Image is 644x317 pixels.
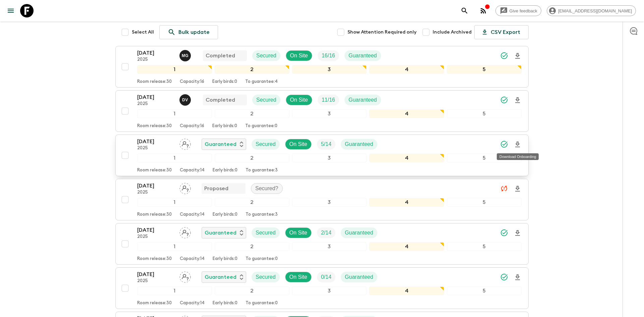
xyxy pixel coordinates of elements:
p: Early birds: 0 [213,256,237,262]
div: 3 [292,198,367,207]
p: [DATE] [137,182,174,190]
p: Guaranteed [345,229,373,237]
div: Trip Fill [318,95,339,105]
p: On Site [289,273,307,281]
p: Completed [206,52,235,60]
svg: Synced Successfully [500,140,508,148]
div: Secured [252,139,280,150]
p: Room release: 30 [137,168,172,173]
div: 4 [369,286,444,295]
div: On Site [286,95,312,105]
div: Secured? [251,183,283,194]
p: Secured [256,273,276,281]
p: To guarantee: 0 [246,256,278,262]
p: Early birds: 0 [213,168,237,173]
span: Melido Grullon [179,52,192,57]
p: On Site [290,52,308,60]
svg: Download Onboarding [514,273,522,281]
div: 1 [137,198,212,207]
div: Download Onboarding [497,153,539,160]
p: Guaranteed [205,273,236,281]
p: 2025 [137,101,174,107]
p: 16 / 16 [322,52,335,60]
p: Guaranteed [348,96,377,104]
span: Include Archived [433,29,472,36]
svg: Download Onboarding [514,185,522,193]
p: Early birds: 0 [212,123,237,129]
div: Trip Fill [317,139,335,150]
div: 2 [215,154,289,162]
div: 3 [292,65,367,74]
div: 4 [369,109,444,118]
span: Assign pack leader [179,229,191,234]
span: Dianna Velazquez [179,96,192,102]
svg: Synced Successfully [500,273,508,281]
p: Room release: 30 [137,256,172,262]
span: [EMAIL_ADDRESS][DOMAIN_NAME] [554,8,636,13]
div: Trip Fill [317,227,335,238]
p: Completed [206,96,235,104]
svg: Download Onboarding [514,52,522,60]
p: Guaranteed [205,229,236,237]
p: To guarantee: 3 [246,212,278,217]
div: 5 [447,154,522,162]
p: 2025 [137,57,174,62]
p: [DATE] [137,226,174,234]
p: To guarantee: 3 [246,168,278,173]
p: Early birds: 0 [213,301,237,306]
div: 1 [137,154,212,162]
p: [DATE] [137,93,174,101]
div: 1 [137,286,212,295]
div: 4 [369,198,444,207]
p: 0 / 14 [321,273,331,281]
div: 1 [137,242,212,251]
span: Give feedback [506,8,541,13]
div: On Site [285,227,312,238]
div: Secured [252,50,280,61]
p: Proposed [204,184,228,193]
svg: Download Onboarding [514,229,522,237]
p: [DATE] [137,49,174,57]
div: Secured [252,272,280,282]
div: 5 [447,65,522,74]
button: CSV Export [474,25,529,39]
p: Capacity: 14 [180,256,205,262]
p: Secured [256,52,276,60]
p: Capacity: 16 [180,123,204,129]
div: Secured [252,95,280,105]
div: 4 [369,154,444,162]
svg: Synced Successfully [500,229,508,237]
span: Select All [132,29,154,36]
svg: Download Onboarding [514,141,522,149]
p: To guarantee: 0 [246,301,278,306]
button: [DATE]2025Assign pack leaderGuaranteedSecuredOn SiteTrip FillGuaranteed12345Room release:30Capaci... [115,223,529,265]
span: Assign pack leader [179,141,191,146]
p: On Site [289,229,307,237]
div: 2 [215,242,289,251]
div: 3 [292,154,367,162]
button: [DATE]2025Dianna VelazquezCompletedSecuredOn SiteTrip FillGuaranteed12345Room release:30Capacity:... [115,90,529,132]
div: 3 [292,242,367,251]
div: Trip Fill [318,50,339,61]
p: Guaranteed [345,140,373,148]
p: [DATE] [137,270,174,278]
div: 2 [215,198,289,207]
div: Trip Fill [317,272,335,282]
p: Room release: 30 [137,123,172,129]
div: 2 [215,109,289,118]
div: On Site [286,50,312,61]
p: [DATE] [137,138,174,146]
button: [DATE]2025Assign pack leaderGuaranteedSecuredOn SiteTrip FillGuaranteed12345Room release:30Capaci... [115,135,529,176]
div: 2 [215,65,289,74]
div: 5 [447,286,522,295]
p: 2025 [137,234,174,240]
svg: Download Onboarding [514,96,522,104]
p: Secured [256,140,276,148]
p: Room release: 30 [137,301,172,306]
p: On Site [289,140,307,148]
p: Guaranteed [345,273,373,281]
div: 5 [447,198,522,207]
p: Capacity: 14 [180,301,205,306]
div: 4 [369,242,444,251]
div: 3 [292,109,367,118]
